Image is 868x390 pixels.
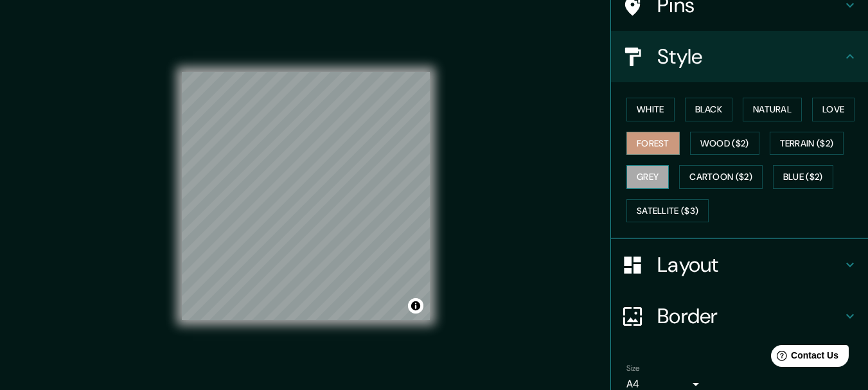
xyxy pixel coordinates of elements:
[626,98,675,121] button: White
[657,303,842,329] h4: Border
[657,44,842,69] h4: Style
[657,252,842,278] h4: Layout
[679,165,763,189] button: Cartoon ($2)
[182,72,430,320] canvas: Map
[685,98,733,121] button: Black
[626,363,640,374] label: Size
[626,199,709,223] button: Satellite ($3)
[626,165,669,189] button: Grey
[743,98,802,121] button: Natural
[812,98,855,121] button: Love
[770,132,844,155] button: Terrain ($2)
[611,31,868,82] div: Style
[611,290,868,342] div: Border
[690,132,759,155] button: Wood ($2)
[626,132,680,155] button: Forest
[408,298,423,314] button: Toggle attribution
[773,165,833,189] button: Blue ($2)
[611,239,868,290] div: Layout
[754,340,854,376] iframe: Help widget launcher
